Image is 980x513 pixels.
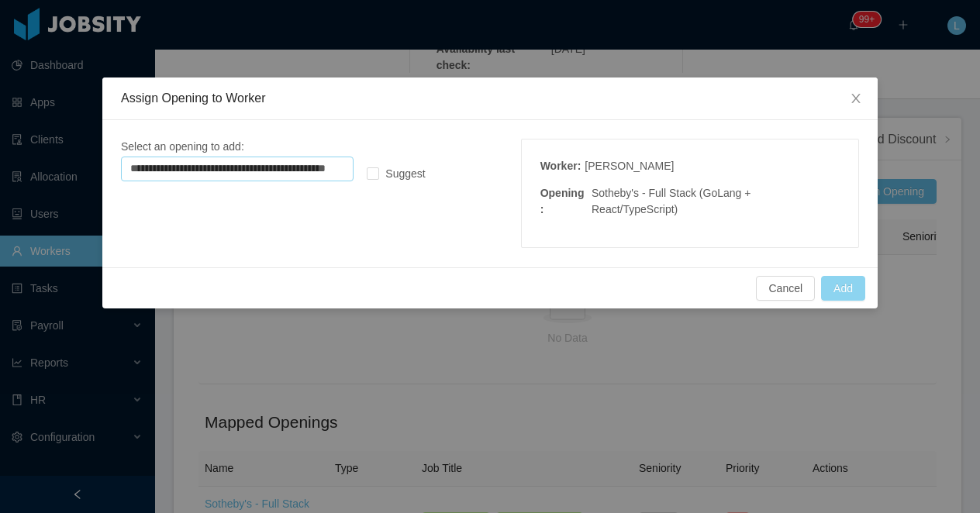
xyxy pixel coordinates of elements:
span: Suggest [379,167,431,180]
i: icon: close [850,92,862,105]
span: [PERSON_NAME] [585,160,674,172]
span: Sotheby's - Full Stack (GoLang + React/TypeScript) [592,187,751,215]
span: Select an opening to add: [121,140,244,153]
button: Cancel [756,276,815,301]
strong: Worker : [540,160,581,172]
div: Assign Opening to Worker [121,90,859,107]
button: Close [834,77,878,121]
button: Add [821,276,865,301]
strong: Opening : [540,187,585,215]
